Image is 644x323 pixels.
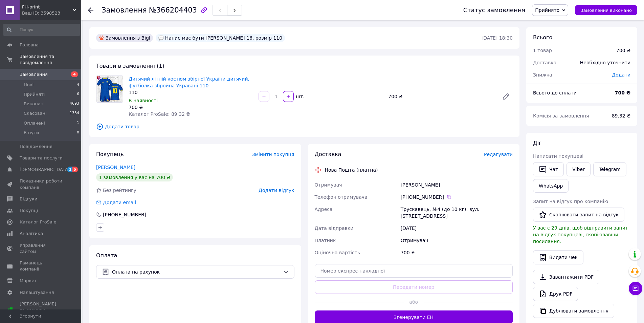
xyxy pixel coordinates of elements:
[129,98,158,103] span: В наявності
[533,140,540,146] span: Дії
[77,82,79,88] span: 4
[102,199,137,206] div: Додати email
[615,90,630,95] b: 700 ₴
[612,72,630,78] span: Додати
[533,48,552,53] span: 1 товар
[533,153,583,159] span: Написати покупцеві
[576,55,635,70] div: Необхідно уточнити
[20,42,39,48] span: Головна
[533,72,552,78] span: Знижка
[533,199,608,204] span: Запит на відгук про компанію
[20,178,63,190] span: Показники роботи компанії
[593,162,626,176] a: Telegram
[20,301,63,320] span: [PERSON_NAME] та рахунки
[315,264,513,278] input: Номер експрес-накладної
[20,208,38,214] span: Покупці
[533,60,556,65] span: Доставка
[77,130,79,136] span: 8
[629,282,642,295] button: Чат з покупцем
[88,7,93,14] div: Повернутися назад
[533,90,577,95] span: Всього до сплати
[102,6,147,14] span: Замовлення
[580,8,632,13] span: Замовлення виконано
[575,5,637,15] button: Замовлення виконано
[499,90,513,103] a: Редагувати
[103,188,136,193] span: Без рейтингу
[149,6,197,14] span: №366204403
[484,152,513,157] span: Редагувати
[22,10,81,16] div: Ваш ID: 3598523
[20,231,43,237] span: Аналітика
[20,278,37,284] span: Маркет
[24,101,45,107] span: Виконані
[616,47,630,54] div: 700 ₴
[323,167,380,173] div: Нова Пошта (платна)
[71,71,78,77] span: 4
[24,82,34,88] span: Нові
[533,250,583,264] button: Видати чек
[294,93,305,100] div: шт.
[315,238,336,243] span: Платник
[96,76,123,102] img: Дитячий літній костюм збірної України дитячий, футболка збройна Укравані 110
[567,162,590,176] a: Viber
[102,211,147,218] div: [PHONE_NUMBER]
[399,203,514,222] div: Трускавець, №4 (до 10 кг): вул. [STREET_ADDRESS]
[535,7,559,13] span: Прийнято
[96,252,117,259] span: Оплата
[20,53,81,66] span: Замовлення та повідомлення
[20,219,56,225] span: Каталог ProSale
[95,199,137,206] div: Додати email
[385,92,496,101] div: 700 ₴
[401,194,513,200] div: [PHONE_NUMBER]
[22,4,73,10] span: FH-print
[315,182,342,188] span: Отримувач
[129,104,253,111] div: 700 ₴
[96,165,135,170] a: [PERSON_NAME]
[67,167,73,172] span: 1
[112,268,281,276] span: Оплата на рахунок
[77,120,79,126] span: 1
[20,260,63,272] span: Гаманець компанії
[533,113,589,119] span: Комісія за замовлення
[315,250,360,255] span: Оціночна вартість
[96,34,153,42] div: Замовлення з Bigl
[72,167,78,172] span: 5
[315,207,333,212] span: Адреса
[259,188,294,193] span: Додати відгук
[399,246,514,259] div: 700 ₴
[96,173,173,181] div: 1 замовлення у вас на 700 ₴
[404,299,424,305] span: або
[24,91,45,98] span: Прийняті
[252,152,294,157] span: Змінити покупця
[24,110,47,116] span: Скасовані
[20,196,37,202] span: Відгуки
[129,76,249,88] a: Дитячий літній костюм збірної України дитячий, футболка збройна Укравані 110
[20,289,54,296] span: Налаштування
[482,35,513,41] time: [DATE] 18:30
[399,234,514,246] div: Отримувач
[96,123,513,130] span: Додати товар
[533,287,578,301] a: Друк PDF
[129,89,253,96] div: 110
[533,162,564,176] button: Чат
[3,24,80,36] input: Пошук
[315,194,368,200] span: Телефон отримувача
[533,304,614,318] button: Дублювати замовлення
[533,225,628,244] span: У вас є 29 днів, щоб відправити запит на відгук покупцеві, скопіювавши посилання.
[20,167,70,173] span: [DEMOGRAPHIC_DATA]
[70,101,79,107] span: 4693
[158,35,164,41] img: :speech_balloon:
[399,222,514,234] div: [DATE]
[70,110,79,116] span: 1334
[20,242,63,255] span: Управління сайтом
[129,111,190,117] span: Каталог ProSale: 89.32 ₴
[96,63,164,69] span: Товари в замовленні (1)
[96,151,124,157] span: Покупець
[533,270,599,284] a: Завантажити PDF
[20,155,63,161] span: Товари та послуги
[315,225,354,231] span: Дата відправки
[315,151,341,157] span: Доставка
[533,208,624,222] button: Скопіювати запит на відгук
[533,34,552,41] span: Всього
[156,34,285,42] div: Напис має бути [PERSON_NAME] 16, розмір 110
